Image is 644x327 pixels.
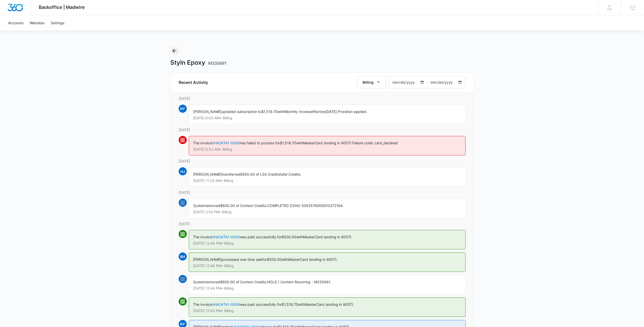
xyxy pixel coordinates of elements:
span: [PERSON_NAME] [193,172,222,176]
p: [DATE] 11:23 AM • Billing [193,179,461,182]
span: with [278,109,285,114]
span: COMPLETED ZOHO-2093576000010272164. [267,203,344,208]
span: $1,518.70 [280,141,296,145]
span: Proration applied. [338,109,367,114]
span: [PERSON_NAME] [193,257,222,262]
span: removed [205,203,220,208]
a: VHA24TA1-0004 [212,302,240,307]
span: System [193,203,205,208]
span: removed [205,280,220,284]
span: MasterCard (ending in 9057). [305,302,354,307]
button: Back [170,47,178,55]
span: [PERSON_NAME] [193,109,222,114]
span: with [282,257,288,262]
span: The invoice [193,302,212,307]
a: Settings [48,15,67,31]
p: [DATE] [179,127,466,132]
span: for [262,257,267,262]
span: $1,518.70 [261,109,278,114]
span: was paid successfully for [240,235,282,239]
span: with [296,235,303,239]
p: [DATE] 12:46 PM • Billing [193,264,461,268]
a: VHA24TA1-0005 [212,235,240,239]
a: Websites [27,15,48,31]
h6: Recent Activity [179,79,208,85]
a: VHA24TA1-0006 [212,141,240,145]
span: $600.00 of Content Credits. [220,203,267,208]
span: processed one-time sale [222,257,262,262]
span: $600.00 of Content Credits. [220,280,267,284]
span: Ad Credits. [283,172,301,176]
span: The invoice [193,141,212,145]
p: [DATE] [179,221,466,226]
span: Backoffice | Madwire [39,5,85,10]
span: $500.00 [282,235,296,239]
span: MasterCard (ending in 9057). [288,257,338,262]
a: Accounts [5,15,27,31]
span: to [280,172,283,176]
span: BH [179,252,187,261]
span: was paid successfully for [240,302,282,307]
p: [DATE] 12:44 PM • Billing [193,287,461,290]
button: Billing [357,76,386,88]
span: Failure code: card_declined [352,141,398,145]
span: with [298,302,305,307]
p: [DATE] [179,158,466,164]
span: transferred [222,172,240,176]
span: HOLD | Content Recurring - M335691. [267,280,331,284]
span: [DATE]. [325,109,338,114]
p: [DATE] 12:43 PM • Billing [193,309,461,313]
span: effective [311,109,325,114]
p: [DATE] [179,190,466,195]
span: System [193,280,205,284]
span: HJ [179,167,187,175]
h1: Styln Epoxy [170,59,226,66]
p: [DATE] [179,96,466,101]
span: MasterCard (ending in 9057). [303,235,352,239]
span: MasterCard (ending in 9057). [303,141,352,145]
span: RY [179,105,187,113]
span: $1,518.70 [282,302,298,307]
p: [DATE] 8:03 AM • Billing [193,116,461,120]
span: M335691 [208,61,226,66]
p: [DATE] 12:46 PM • Billing [193,242,461,245]
p: [DATE] 2:19 PM • Billing [193,210,461,214]
span: Monthly Invoice [285,109,311,114]
span: – [426,80,428,85]
span: $950.00 of LSA Credits [240,172,280,176]
span: updated subscription to [222,109,261,114]
span: $500.00 [267,257,282,262]
span: has failed to process for [240,141,280,145]
p: [DATE] 9:53 AM • Billing [193,148,461,151]
span: with [296,141,303,145]
span: The invoice [193,235,212,239]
